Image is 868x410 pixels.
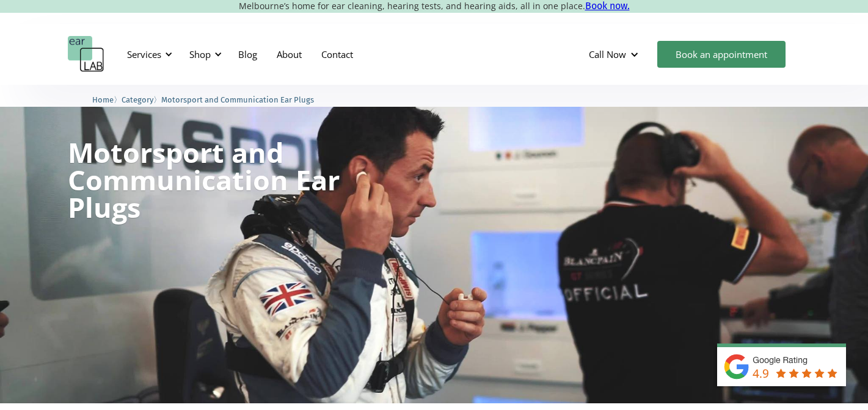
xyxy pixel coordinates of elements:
[122,93,153,105] a: Category
[68,36,104,73] a: home
[68,138,393,221] h1: Motorsport and Communication Ear Plugs
[589,48,626,60] div: Call Now
[122,95,153,104] span: Category
[161,93,314,105] a: Motorsport and Communication Ear Plugs
[657,41,786,68] a: Book an appointment
[122,93,161,106] li: 〉
[228,37,267,72] a: Blog
[92,95,114,104] span: Home
[161,95,314,104] span: Motorsport and Communication Ear Plugs
[312,37,363,72] a: Contact
[182,36,225,73] div: Shop
[92,93,114,105] a: Home
[579,36,651,73] div: Call Now
[267,37,312,72] a: About
[92,93,122,106] li: 〉
[127,48,161,60] div: Services
[189,48,211,60] div: Shop
[120,36,176,73] div: Services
